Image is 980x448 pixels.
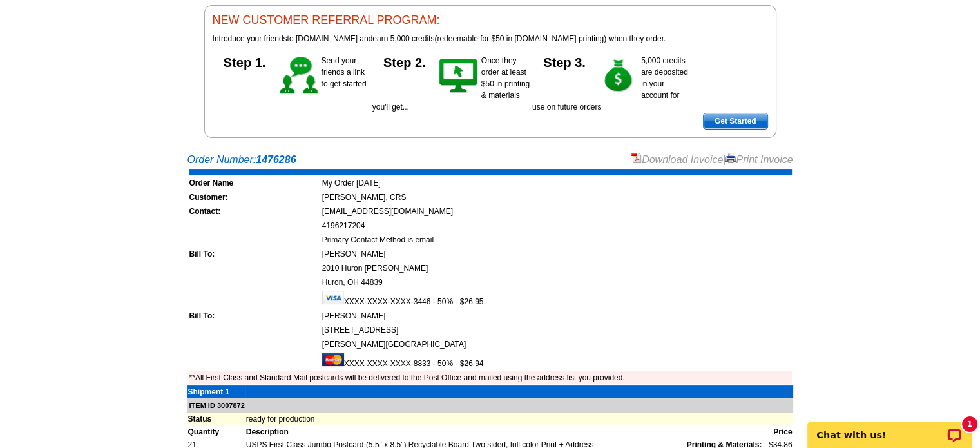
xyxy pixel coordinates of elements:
td: My Order [DATE] [322,177,792,190]
h3: NEW CUSTOMER REFERRAL PROGRAM: [213,14,768,28]
p: to [DOMAIN_NAME] and (redeemable for $50 in [DOMAIN_NAME] printing) when they order. [213,33,768,44]
td: Bill To: [189,248,320,260]
span: Introduce your friends [213,34,287,43]
div: | [631,152,793,168]
td: [EMAIL_ADDRESS][DOMAIN_NAME] [322,205,792,218]
td: [PERSON_NAME] [322,309,792,322]
a: Download Invoice [631,154,723,165]
td: Quantity [187,425,245,438]
td: Huron, OH 44839 [322,276,792,289]
a: Print Invoice [725,154,793,165]
span: Once they order at least $50 in printing & materials you'll get... [372,56,530,112]
img: mast.gif [322,353,344,366]
span: earn 5,000 credits [372,34,434,43]
td: ready for production [245,413,793,425]
td: XXXX-XXXX-XXXX-8833 - 50% - $26.94 [322,352,792,370]
td: [PERSON_NAME][GEOGRAPHIC_DATA] [322,338,792,351]
td: XXXX-XXXX-XXXX-3446 - 50% - $26.95 [322,290,792,308]
td: Status [187,413,245,425]
img: visa.gif [322,291,344,304]
iframe: LiveChat chat widget [799,407,980,448]
span: Get Started [704,113,767,129]
div: Order Number: [187,152,793,168]
h5: Step 3. [532,55,597,68]
span: Send your friends a link to get started [322,56,367,88]
td: [STREET_ADDRESS] [322,324,792,336]
a: Get Started [703,113,768,130]
td: 2010 Huron [PERSON_NAME] [322,262,792,275]
span: 5,000 credits are deposited in your account for use on future orders [532,56,688,112]
td: [PERSON_NAME] [322,248,792,260]
td: Order Name [189,177,320,190]
img: small-print-icon.gif [725,153,736,163]
h5: Step 1. [213,55,277,68]
img: small-pdf-icon.gif [631,153,642,163]
img: step-2.gif [437,55,481,97]
td: 4196217204 [322,219,792,232]
td: Primary Contact Method is email [322,233,792,246]
h5: Step 2. [372,55,437,68]
td: Price [762,425,793,438]
td: Shipment 1 [187,385,245,398]
td: **All First Class and Standard Mail postcards will be delivered to the Post Office and mailed usi... [189,371,792,384]
td: ITEM ID 3007872 [187,398,793,413]
td: Description [245,425,763,438]
td: Contact: [189,205,320,218]
td: [PERSON_NAME], CRS [322,191,792,204]
td: Bill To: [189,309,320,322]
img: step-1.gif [277,55,322,97]
td: Customer: [189,191,320,204]
img: step-3.gif [597,55,641,97]
strong: 1476286 [256,154,296,165]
